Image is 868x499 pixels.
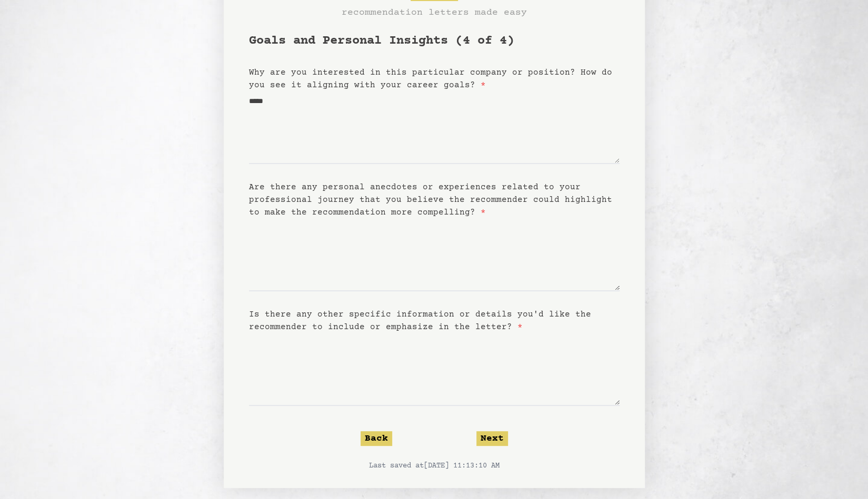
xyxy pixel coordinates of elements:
h1: Goals and Personal Insights (4 of 4) [249,33,620,49]
button: Back [361,431,392,446]
p: Last saved at [DATE] 11:13:10 AM [249,461,620,471]
button: Next [476,431,508,446]
label: Is there any other specific information or details you'd like the recommender to include or empha... [249,310,591,332]
label: Are there any personal anecdotes or experiences related to your professional journey that you bel... [249,182,612,217]
h3: recommendation letters made easy [342,5,527,20]
label: Why are you interested in this particular company or position? How do you see it aligning with yo... [249,68,612,90]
